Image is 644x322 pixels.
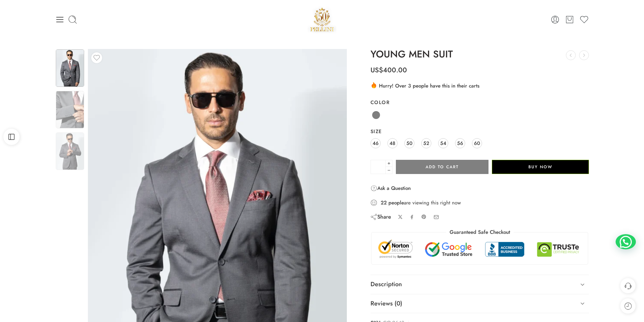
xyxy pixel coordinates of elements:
[455,138,465,148] a: 56
[421,138,431,148] a: 52
[371,213,391,221] div: Share
[371,294,589,313] a: Reviews (0)
[56,49,84,87] img: nne2-scaled-1.webp
[398,215,403,220] a: Share on X
[371,128,589,135] label: Size
[433,214,439,220] a: Email to your friends
[457,139,463,148] span: 56
[387,138,398,148] a: 48
[377,239,583,259] img: Trust
[579,15,589,24] a: Wishlist
[565,15,574,24] a: Cart
[371,199,589,206] div: are viewing this right now
[373,139,379,148] span: 46
[371,65,383,75] span: US$
[550,15,560,24] a: Login / Register
[396,160,488,174] button: Add to cart
[371,160,386,174] input: Product quantity
[440,139,446,148] span: 54
[371,184,411,192] a: Ask a Question
[371,99,589,106] label: Color
[381,199,387,206] strong: 22
[371,81,589,90] div: Hurry! Over 3 people have this in their carts
[409,215,414,220] a: Share on Facebook
[371,138,381,148] a: 46
[421,214,427,220] a: Pin on Pinterest
[472,138,482,148] a: 60
[406,139,412,148] span: 50
[56,132,84,170] img: nne2-scaled-1.webp
[446,229,514,236] legend: Guaranteed Safe Checkout
[371,49,589,60] h1: YOUNG MEN SUIT
[308,5,337,34] img: Pellini
[423,139,429,148] span: 52
[371,65,407,75] bdi: 400.00
[371,275,589,294] a: Description
[404,138,414,148] a: 50
[389,139,395,148] span: 48
[388,199,404,206] strong: people
[56,91,84,128] img: nne2-scaled-1.webp
[492,160,589,174] button: Buy Now
[438,138,448,148] a: 54
[308,5,337,34] a: Pellini -
[474,139,480,148] span: 60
